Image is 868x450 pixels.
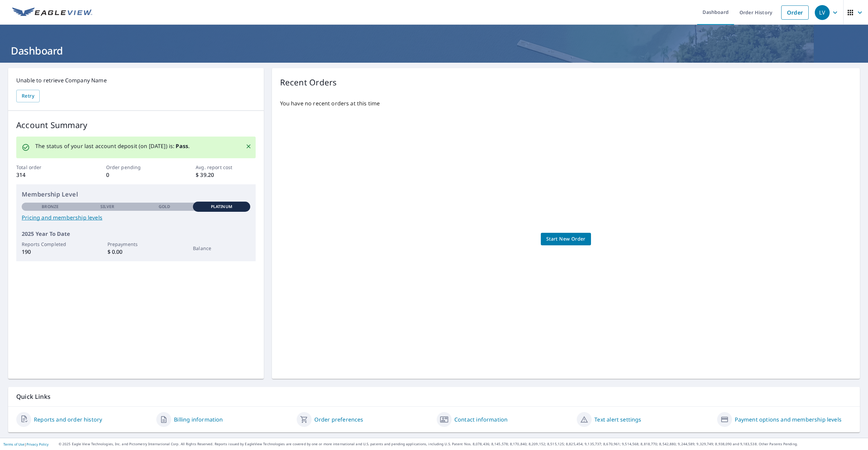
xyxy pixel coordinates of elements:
[3,442,48,446] p: |
[314,415,363,424] a: Order preferences
[594,415,641,424] a: Text alert settings
[12,7,92,18] img: EV Logo
[546,235,586,243] span: Start New Order
[107,248,164,256] p: $ 0.00
[735,415,842,424] a: Payment options and membership levels
[22,92,34,100] span: Retry
[280,99,852,107] p: You have no recent orders at this time
[16,164,76,171] p: Total order
[42,204,59,210] p: Bronze
[16,171,76,179] p: 314
[16,90,40,102] button: Retry
[193,245,250,252] p: Balance
[211,204,232,210] p: Platinum
[16,119,256,131] p: Account Summary
[280,76,337,88] p: Recent Orders
[541,233,591,245] a: Start New Order
[781,5,809,20] a: Order
[106,171,166,179] p: 0
[107,241,164,248] p: Prepayments
[16,76,256,84] p: Unable to retrieve Company Name
[174,415,223,424] a: Billing information
[26,442,48,447] a: Privacy Policy
[22,248,79,256] p: 190
[244,142,253,151] button: Close
[454,415,508,424] a: Contact information
[22,190,250,199] p: Membership Level
[106,164,166,171] p: Order pending
[815,5,830,20] div: LV
[16,392,852,401] p: Quick Links
[35,142,190,150] p: The status of your last account deposit (on [DATE]) is: .
[59,442,865,447] p: © 2025 Eagle View Technologies, Inc. and Pictometry International Corp. All Rights Reserved. Repo...
[159,204,170,210] p: Gold
[196,171,255,179] p: $ 39.20
[34,415,102,424] a: Reports and order history
[176,142,188,150] b: Pass
[22,241,79,248] p: Reports Completed
[3,442,24,447] a: Terms of Use
[22,230,250,238] p: 2025 Year To Date
[100,204,115,210] p: Silver
[196,164,255,171] p: Avg. report cost
[22,213,250,222] a: Pricing and membership levels
[8,44,860,58] h1: Dashboard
